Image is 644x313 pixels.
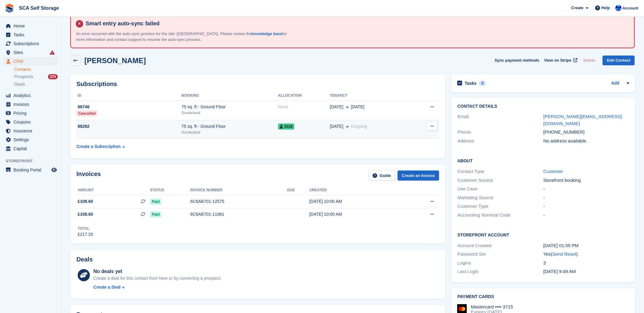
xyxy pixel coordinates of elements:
[458,242,543,249] div: Account Created
[465,81,477,86] h2: Tasks
[543,169,563,174] a: Customer
[543,269,576,274] time: 2025-07-28 08:49:49 UTC
[50,166,58,174] a: Preview store
[3,166,58,174] a: menu
[603,56,635,66] a: Edit Contact
[309,198,403,205] div: [DATE] 10:00 AM
[13,109,50,117] span: Pricing
[14,74,58,80] a: Prospects 224
[150,211,161,218] span: Paid
[543,212,629,219] div: -
[458,138,543,145] div: Address
[309,185,403,195] th: Created
[13,144,50,153] span: Capital
[3,31,58,39] a: menu
[150,185,190,195] th: Status
[84,56,146,65] h2: [PERSON_NAME]
[458,203,543,210] div: Customer Type
[14,81,58,88] a: Deals
[5,4,14,13] img: stora-icon-8386f47178a22dfd0bd8f6a31ec36ba5ce8667c1dd55bd0f319d3a0aa187defe.svg
[94,284,121,290] div: Create a Deal
[94,284,222,290] a: Create a Deal
[3,91,58,100] a: menu
[13,48,50,57] span: Sites
[94,275,222,282] div: Create a deal for this contact from here or by converting a prospect.
[278,91,330,101] th: Allocation
[458,194,543,201] div: Marketing Source
[3,48,58,57] a: menu
[458,113,543,127] div: Email
[17,3,61,13] a: SCA Self Storage
[458,212,543,219] div: Accounting Nominal Code
[76,143,121,150] div: Create a Subscription
[458,177,543,184] div: Customer Source
[458,185,543,192] div: Use Case
[351,124,367,129] span: Ongoing
[458,268,543,275] div: Last Login
[458,104,629,109] h2: Contact Details
[50,50,55,55] i: Smart entry sync failures have occurred
[182,110,278,116] div: Sunderland
[48,74,58,79] div: 224
[252,31,282,36] a: knowledge base
[458,294,629,299] h2: Payment cards
[13,57,50,66] span: CRM
[543,138,629,145] div: No address available.
[13,22,50,30] span: Home
[616,5,622,11] img: Kelly Neesham
[543,260,629,267] div: 3
[278,104,330,110] div: None
[330,104,343,110] span: [DATE]
[471,304,513,310] div: Mastercard •••• 3715
[542,56,579,66] a: View on Stripe
[190,211,287,218] div: 6C6AB701-11981
[13,127,50,135] span: Insurance
[3,144,58,153] a: menu
[190,185,287,195] th: Invoice number
[182,91,278,101] th: Booking
[13,91,50,100] span: Analytics
[543,194,629,201] div: -
[3,118,58,126] a: menu
[3,39,58,48] a: menu
[3,127,58,135] a: menu
[76,81,439,88] h2: Subscriptions
[182,123,278,130] div: 75 sq. ft - Ground Floor
[571,5,583,11] span: Create
[458,251,543,258] div: Password Set
[309,211,403,218] div: [DATE] 10:00 AM
[78,198,93,205] span: £108.60
[14,81,25,87] span: Deals
[3,135,58,144] a: menu
[495,56,539,66] button: Sync payment methods
[76,185,150,195] th: Amount
[190,198,287,205] div: 6C6AB701-12575
[13,118,50,126] span: Coupons
[76,110,98,117] div: Cancelled
[543,185,629,192] div: -
[543,251,629,258] div: Yes
[458,157,629,164] h2: About
[3,109,58,117] a: menu
[330,123,343,130] span: [DATE]
[13,166,50,174] span: Booking Portal
[278,124,295,130] span: 0128
[458,260,543,267] div: Logins
[611,80,620,87] a: Add
[543,129,629,136] div: [PHONE_NUMBER]
[398,171,439,181] a: Create an Invoice
[330,91,411,101] th: Tenancy
[479,81,486,86] div: 0
[544,57,572,63] span: View on Stripe
[543,242,629,249] div: [DATE] 01:55 PM
[182,104,278,110] div: 75 sq. ft - Ground Floor
[76,171,101,181] h2: Invoices
[76,31,290,43] p: An error occurred with the auto-sync process for the site: [GEOGRAPHIC_DATA]. Please review the f...
[3,22,58,30] a: menu
[551,251,578,257] span: ( )
[76,141,125,152] a: Create a Subscription
[3,100,58,109] a: menu
[150,199,161,205] span: Paid
[76,123,182,130] div: 98292
[13,135,50,144] span: Settings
